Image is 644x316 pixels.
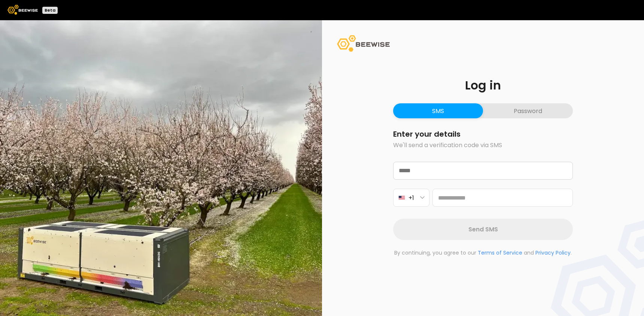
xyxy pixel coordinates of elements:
button: SMS [393,103,483,118]
div: Beta [42,7,58,14]
button: +1 [393,189,429,207]
a: Terms of Service [478,249,522,256]
p: By continuing, you agree to our and . [393,249,573,257]
button: Send SMS [393,219,573,240]
span: +1 [408,193,414,203]
h2: Enter your details [393,130,573,138]
img: Beewise logo [7,5,38,15]
span: Send SMS [468,225,498,234]
a: Privacy Policy [535,249,571,256]
h1: Log in [393,79,573,91]
p: We'll send a verification code via SMS [393,141,573,150]
button: Password [483,103,573,118]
